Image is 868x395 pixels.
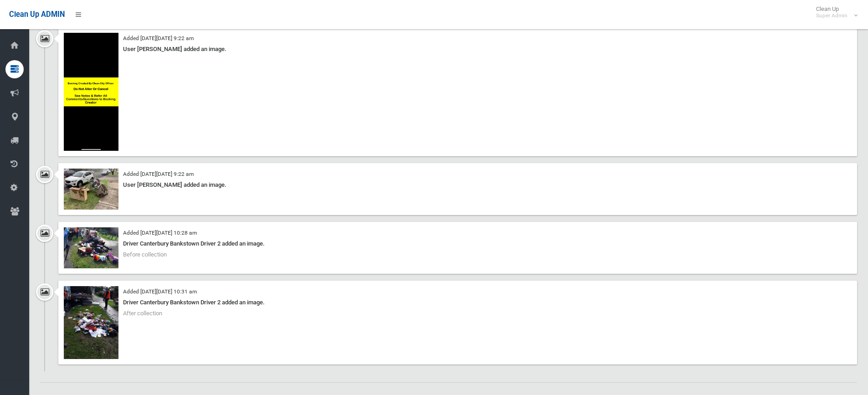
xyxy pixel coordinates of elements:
small: Added [DATE][DATE] 9:22 am [123,35,194,41]
span: After collection [123,310,162,317]
img: IMG_1224.png [64,33,118,151]
img: 2025-08-1110.31.237763150478213791292.jpg [64,286,118,359]
small: Added [DATE][DATE] 10:28 am [123,230,197,236]
small: Super Admin [816,12,847,19]
span: Before collection [123,251,167,258]
span: Clean Up [812,5,857,19]
small: Added [DATE][DATE] 9:22 am [123,171,194,177]
div: User [PERSON_NAME] added an image. [64,180,852,190]
div: User [PERSON_NAME] added an image. [64,44,852,55]
div: Driver Canterbury Bankstown Driver 2 added an image. [64,297,852,308]
span: Clean Up ADMIN [9,10,65,19]
div: Driver Canterbury Bankstown Driver 2 added an image. [64,238,852,249]
img: IMG_2472.jpeg [64,169,118,210]
small: Added [DATE][DATE] 10:31 am [123,288,197,295]
img: 2025-08-1110.28.146883856337631719066.jpg [64,227,118,268]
